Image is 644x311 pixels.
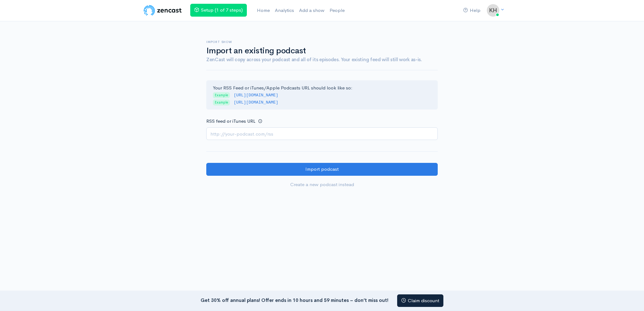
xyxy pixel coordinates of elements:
a: Setup (1 of 7 steps) [190,4,247,17]
a: Create a new podcast instead [206,178,438,191]
code: [URL][DOMAIN_NAME] [234,93,278,98]
a: Help [461,4,483,17]
code: [URL][DOMAIN_NAME] [234,100,278,105]
span: Example [213,92,230,98]
label: RSS feed or iTunes URL [206,118,255,125]
h6: Import show [206,40,438,44]
a: Claim discount [397,294,443,307]
img: ... [487,4,499,17]
div: Your RSS Feed or iTunes/Apple Podcasts URL should look like so: [206,80,438,110]
a: Analytics [272,4,297,17]
img: ZenCast Logo [143,4,183,17]
a: Add a show [297,4,327,17]
a: Home [254,4,272,17]
a: People [327,4,347,17]
span: Example [213,99,230,105]
h1: Import an existing podcast [206,46,438,56]
strong: Get 30% off annual plans! Offer ends in 10 hours and 59 minutes – don’t miss out! [201,297,388,303]
input: http://your-podcast.com/rss [206,127,438,140]
h4: ZenCast will copy across your podcast and all of its episodes. Your existing feed will still work... [206,57,438,62]
input: Import podcast [206,163,438,176]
